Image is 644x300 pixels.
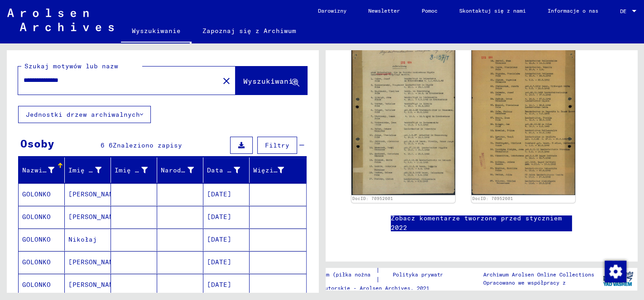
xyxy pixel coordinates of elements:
[483,271,594,279] p: Archiwum Arolsen Online Collections
[161,166,194,175] div: Narodziny‏
[303,265,465,284] div: | |
[303,284,465,292] p: Prawa autorskie - Arolsen Archives, 2021
[19,274,65,296] mat-cell: GOLONKO
[19,229,65,251] mat-cell: GOLONKO
[65,251,111,273] mat-cell: [PERSON_NAME]
[101,141,113,149] span: 6 6
[65,206,111,228] mat-cell: [PERSON_NAME]
[471,47,575,195] img: 002.jpg
[203,157,250,183] mat-header-cell: Data urodzenia
[113,141,182,149] span: Znaleziono zapisy
[68,163,113,177] div: Imię i nazwisko
[22,163,66,177] div: Nazwisko
[203,206,250,228] mat-cell: [DATE]
[65,229,111,251] mat-cell: Nikołaj
[601,267,635,290] img: yv_logo.png
[207,166,240,175] div: Data urodzenia
[203,183,250,205] mat-cell: [DATE]
[391,214,572,233] a: Zobacz komentarze tworzone przed styczniem 2022
[18,106,151,123] button: Jednostki drzew archiwalnych
[19,157,65,183] mat-header-cell: Nazwisko
[605,261,626,282] img: Zmiana zgody
[221,76,232,86] mat-icon: close
[192,20,307,42] a: Zapoznaj się z Archiwum
[265,141,289,149] span: Filtry
[24,62,118,70] mat-label: Szukaj motywów lub nazw
[257,137,297,154] button: Filtry
[250,157,306,183] mat-header-cell: Więzień
[19,251,65,273] mat-cell: GOLONKO
[20,135,54,152] div: Osoby
[68,166,101,175] div: Imię i nazwisko
[157,157,203,183] mat-header-cell: Narodziny‏
[115,163,159,177] div: Imię i nazwisko
[217,71,235,90] button: Przejrzysty
[243,76,298,86] span: Wyszukiwanie
[483,279,594,287] p: Opracowano we współpracy z
[303,265,375,284] a: Impressum (piłka nożna
[161,163,205,177] div: Narodziny‏
[7,9,114,31] img: Arolsen_neg.svg
[19,183,65,205] mat-cell: GOLONKO
[253,163,295,177] div: Więzień
[111,157,157,183] mat-header-cell: Imię i nazwisko
[203,251,250,273] mat-cell: [DATE]
[472,196,513,201] a: DocID: 70952601
[351,47,455,195] img: 001.jpg
[235,67,307,95] button: Wyszukiwanie
[203,274,250,296] mat-cell: [DATE]
[115,166,148,175] div: Imię i nazwisko
[65,183,111,205] mat-cell: [PERSON_NAME]
[352,196,393,201] a: DocID: 70952601
[207,163,251,177] div: Data urodzenia
[203,229,250,251] mat-cell: [DATE]
[19,206,65,228] mat-cell: GOLONKO
[65,274,111,296] mat-cell: [PERSON_NAME]
[22,166,54,175] div: Nazwisko
[620,8,630,14] span: DE
[65,157,111,183] mat-header-cell: Imię i nazwisko
[387,265,465,284] a: Polityka prywatności
[121,20,192,43] a: Wyszukiwanie
[253,166,284,175] div: Więzień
